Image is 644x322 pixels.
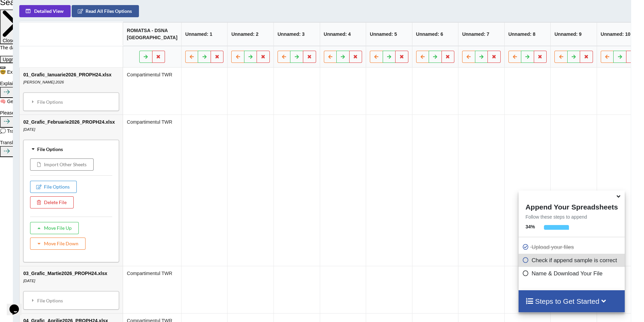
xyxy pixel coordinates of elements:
[23,80,64,84] i: [PERSON_NAME].2026
[19,5,71,17] button: Detailed View
[30,196,74,208] button: Delete File
[20,68,123,115] td: 01_Grafic_Ianuarie2026_PROPH24.xlsx
[522,243,623,251] p: Upload your files
[123,68,182,115] td: Compartimentul TWR
[123,22,182,46] th: ROMATSA - DSNA [GEOGRAPHIC_DATA]
[525,297,618,305] h4: Steps to Get Started
[458,22,505,46] th: Unnamed: 7
[23,127,35,131] i: [DATE]
[123,115,182,266] td: Compartimentul TWR
[522,256,623,265] p: Check if append sample is correct
[519,214,624,220] p: Follow these steps to append
[30,222,79,234] button: Move File Up
[25,95,117,109] div: File Options
[522,269,623,278] p: Name & Download Your File
[30,181,77,193] button: File Options
[320,22,366,46] th: Unnamed: 4
[23,279,35,283] i: [DATE]
[504,22,551,46] th: Unnamed: 8
[228,22,274,46] th: Unnamed: 2
[20,266,123,313] td: 03_Grafic_Martie2026_PROPH24.xlsx
[273,22,320,46] th: Unnamed: 3
[551,22,597,46] th: Unnamed: 9
[123,266,182,313] td: Compartimentul TWR
[25,142,117,156] div: File Options
[412,22,458,46] th: Unnamed: 6
[366,22,412,46] th: Unnamed: 5
[20,115,123,266] td: 02_Grafic_Februarie2026_PROPH24.xlsx
[181,22,228,46] th: Unnamed: 1
[72,5,139,17] button: Read All Files Options
[519,201,624,211] h4: Append Your Spreadsheets
[30,158,94,171] button: Import Other Sheets
[597,22,643,46] th: Unnamed: 10
[30,238,86,250] button: Move File Down
[25,293,117,307] div: File Options
[7,295,28,315] iframe: chat widget
[525,224,535,229] b: 34 %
